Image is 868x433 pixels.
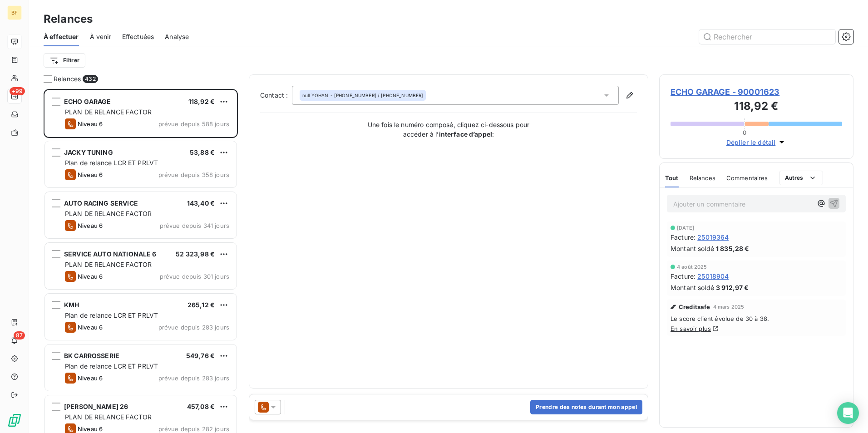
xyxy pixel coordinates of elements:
[677,225,694,231] span: [DATE]
[186,352,215,359] span: 549,76 €
[690,174,715,182] span: Relances
[158,324,229,331] span: prévue depuis 283 jours
[54,74,81,84] span: Relances
[122,32,154,41] span: Effectuées
[78,324,103,331] span: Niveau 6
[358,120,539,139] p: Une fois le numéro composé, cliquez ci-dessous pour accéder à l’ :
[671,244,714,253] span: Montant soldé
[158,171,229,178] span: prévue depuis 358 jours
[190,148,215,156] span: 53,88 €
[65,210,152,217] span: PLAN DE RELANCE FACTOR
[671,315,842,322] span: Le score client évolue de 30 à 38.
[671,271,695,281] span: Facture :
[83,75,98,83] span: 432
[837,402,859,424] div: Open Intercom Messenger
[671,325,711,332] a: En savoir plus
[64,352,119,359] span: BK CARROSSERIE
[78,171,103,178] span: Niveau 6
[65,159,158,167] span: Plan de relance LCR ET PRLVT
[716,244,750,253] span: 1 835,28 €
[726,138,776,147] span: Déplier le détail
[44,89,238,433] div: grid
[65,311,158,319] span: Plan de relance LCR ET PRLVT
[7,5,22,20] div: BF
[44,32,79,41] span: À effectuer
[158,120,229,128] span: prévue depuis 588 jours
[158,374,229,382] span: prévue depuis 283 jours
[64,403,128,410] span: [PERSON_NAME] 26
[724,137,789,148] button: Déplier le détail
[160,273,229,280] span: prévue depuis 301 jours
[671,86,842,98] span: ECHO GARAGE - 90001623
[302,92,423,98] div: - [PHONE_NUMBER] / [PHONE_NUMBER]
[697,271,729,281] span: 25018904
[64,301,79,309] span: KMH
[64,148,113,156] span: JACKY TUNING
[78,425,103,433] span: Niveau 6
[158,425,229,433] span: prévue depuis 282 jours
[260,91,292,100] label: Contact :
[677,264,707,270] span: 4 août 2025
[530,400,642,414] button: Prendre des notes durant mon appel
[44,53,85,68] button: Filtrer
[726,174,768,182] span: Commentaires
[671,232,695,242] span: Facture :
[65,413,152,421] span: PLAN DE RELANCE FACTOR
[699,30,835,44] input: Rechercher
[671,98,842,116] h3: 118,92 €
[439,130,493,138] strong: interface d’appel
[187,199,215,207] span: 143,40 €
[697,232,729,242] span: 25019364
[671,283,714,292] span: Montant soldé
[176,250,215,258] span: 52 323,98 €
[302,92,329,98] span: null YOHAN
[64,98,111,105] span: ECHO GARAGE
[78,273,103,280] span: Niveau 6
[665,174,679,182] span: Tout
[78,374,103,382] span: Niveau 6
[713,304,745,310] span: 4 mars 2025
[165,32,189,41] span: Analyse
[14,331,25,340] span: 87
[743,129,746,136] span: 0
[188,98,215,105] span: 118,92 €
[679,303,710,310] span: Creditsafe
[65,362,158,370] span: Plan de relance LCR ET PRLVT
[65,261,152,268] span: PLAN DE RELANCE FACTOR
[78,120,103,128] span: Niveau 6
[187,403,215,410] span: 457,08 €
[10,87,25,95] span: +99
[64,250,157,258] span: SERVICE AUTO NATIONALE 6
[779,171,823,185] button: Autres
[64,199,138,207] span: AUTO RACING SERVICE
[7,413,22,428] img: Logo LeanPay
[160,222,229,229] span: prévue depuis 341 jours
[716,283,749,292] span: 3 912,97 €
[187,301,215,309] span: 265,12 €
[90,32,111,41] span: À venir
[78,222,103,229] span: Niveau 6
[44,11,93,27] h3: Relances
[65,108,152,116] span: PLAN DE RELANCE FACTOR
